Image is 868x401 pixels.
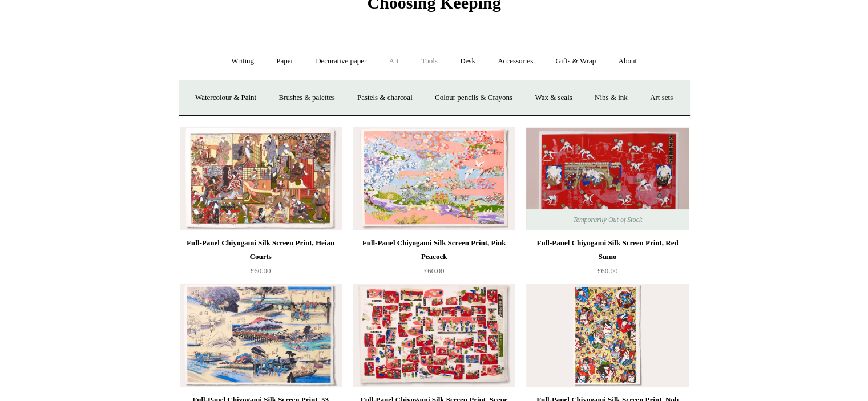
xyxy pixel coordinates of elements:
[183,236,339,264] div: Full-Panel Chiyogami Silk Screen Print, Heian Courts
[526,284,688,387] img: Full-Panel Chiyogami Silk Screen Print, Noh
[356,236,512,264] div: Full-Panel Chiyogami Silk Screen Print, Pink Peacock
[411,46,448,76] a: Tools
[562,209,653,230] span: Temporarily Out of Stock
[180,236,342,283] a: Full-Panel Chiyogami Silk Screen Print, Heian Courts £60.00
[221,46,264,76] a: Writing
[424,266,445,275] span: £60.00
[180,127,342,230] img: Full-Panel Chiyogami Silk Screen Print, Heian Courts
[379,46,409,76] a: Art
[185,83,267,113] a: Watercolour & Paint
[251,266,271,275] span: £60.00
[353,127,515,230] a: Full-Panel Chiyogami Silk Screen Print, Pink Peacock Full-Panel Chiyogami Silk Screen Print, Pink...
[353,284,515,387] a: Full-Panel Chiyogami Silk Screen Print, Scene Full-Panel Chiyogami Silk Screen Print, Scene
[584,83,638,113] a: Nibs & ink
[526,127,688,230] a: Full-Panel Chiyogami Silk Screen Print, Red Sumo Full-Panel Chiyogami Silk Screen Print, Red Sumo...
[526,236,688,283] a: Full-Panel Chiyogami Silk Screen Print, Red Sumo £60.00
[305,46,377,76] a: Decorative paper
[487,46,543,76] a: Accessories
[640,83,683,113] a: Art sets
[367,2,500,10] a: Choosing Keeping
[608,46,647,76] a: About
[526,284,688,387] a: Full-Panel Chiyogami Silk Screen Print, Noh Full-Panel Chiyogami Silk Screen Print, Noh
[266,46,304,76] a: Paper
[268,83,345,113] a: Brushes & palettes
[545,46,606,76] a: Gifts & Wrap
[450,46,486,76] a: Desk
[180,284,342,387] img: Full-Panel Chiyogami Silk Screen Print, 53 Stations of the Tōkaidō after Hiroshige
[353,127,515,230] img: Full-Panel Chiyogami Silk Screen Print, Pink Peacock
[425,83,523,113] a: Colour pencils & Crayons
[526,127,688,230] img: Full-Panel Chiyogami Silk Screen Print, Red Sumo
[347,83,423,113] a: Pastels & charcoal
[524,83,582,113] a: Wax & seals
[353,236,515,283] a: Full-Panel Chiyogami Silk Screen Print, Pink Peacock £60.00
[353,284,515,387] img: Full-Panel Chiyogami Silk Screen Print, Scene
[529,236,685,264] div: Full-Panel Chiyogami Silk Screen Print, Red Sumo
[180,127,342,230] a: Full-Panel Chiyogami Silk Screen Print, Heian Courts Full-Panel Chiyogami Silk Screen Print, Heia...
[597,266,618,275] span: £60.00
[180,284,342,387] a: Full-Panel Chiyogami Silk Screen Print, 53 Stations of the Tōkaidō after Hiroshige Full-Panel Chi...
